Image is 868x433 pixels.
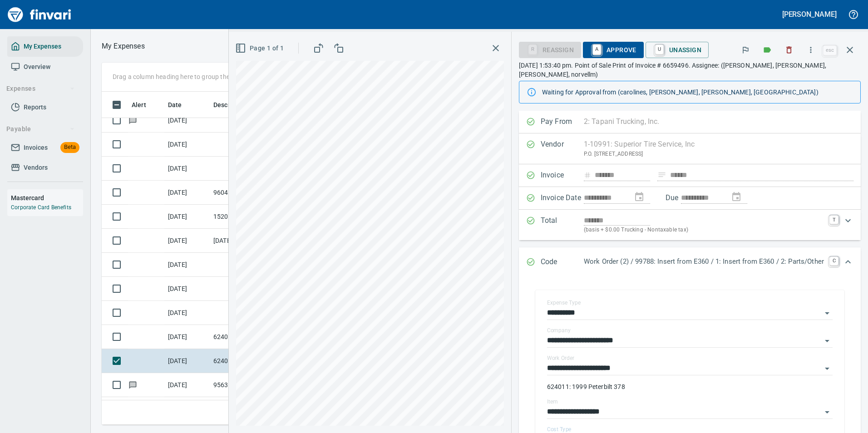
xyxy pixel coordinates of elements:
[24,162,48,173] span: Vendors
[164,349,210,373] td: [DATE]
[782,10,837,19] h5: [PERSON_NAME]
[7,36,83,57] a: My Expenses
[7,57,83,77] a: Overview
[757,40,777,60] button: Labels
[780,7,839,21] button: [PERSON_NAME]
[164,301,210,325] td: [DATE]
[519,247,861,277] div: Expand
[547,399,558,404] label: Item
[128,382,138,388] span: Has messages
[24,142,48,153] span: Invoices
[213,99,259,110] span: Description
[102,41,145,52] p: My Expenses
[164,277,210,301] td: [DATE]
[24,61,50,73] span: Overview
[829,215,838,224] a: T
[547,328,571,333] label: Company
[132,99,146,110] span: Alert
[823,45,837,55] a: esc
[590,42,636,58] span: Approve
[210,325,291,349] td: 624024
[653,42,701,58] span: Unassign
[821,39,861,61] span: Close invoice
[164,373,210,397] td: [DATE]
[779,40,799,60] button: Discard
[592,44,601,54] a: A
[5,4,74,25] img: Finvari
[128,117,138,123] span: Has messages
[164,229,210,253] td: [DATE]
[168,99,194,110] span: Date
[547,300,581,305] label: Expense Type
[164,253,210,277] td: [DATE]
[547,427,572,432] label: Cost Type
[547,355,574,361] label: Work Order
[11,204,71,211] a: Corporate Card Benefits
[6,123,75,135] span: Payable
[655,44,664,54] a: U
[7,138,83,158] a: InvoicesBeta
[519,61,861,79] p: [DATE] 1:53:40 pm. Point of Sale Print of Invoice # 6659496. Assignee: ([PERSON_NAME], [PERSON_NA...
[132,99,158,110] span: Alert
[233,40,287,57] button: Page 1 of 1
[7,97,83,118] a: Reports
[213,99,247,110] span: Description
[821,307,833,320] button: Open
[584,256,824,267] p: Work Order (2) / 99788: Insert from E360 / 1: Insert from E360 / 2: Parts/Other
[164,108,210,133] td: [DATE]
[3,80,79,97] button: Expenses
[164,181,210,205] td: [DATE]
[210,349,291,373] td: 624011
[210,205,291,229] td: 1520032
[542,84,853,100] div: Waiting for Approval from (carolines, [PERSON_NAME], [PERSON_NAME], [GEOGRAPHIC_DATA])
[519,45,581,53] div: Reassign
[210,181,291,205] td: 96043.102011
[60,142,79,153] span: Beta
[821,406,833,418] button: Open
[164,157,210,181] td: [DATE]
[584,226,824,235] p: (basis + $0.00 Trucking - Nontaxable tax)
[24,41,61,52] span: My Expenses
[11,193,83,203] h6: Mastercard
[541,256,584,268] p: Code
[735,40,755,60] button: Flag
[7,157,83,178] a: Vendors
[541,215,584,235] p: Total
[102,41,145,52] nav: breadcrumb
[164,325,210,349] td: [DATE]
[519,210,861,240] div: Expand
[3,121,79,138] button: Payable
[210,397,291,421] td: 95724.102017
[164,133,210,157] td: [DATE]
[164,397,210,421] td: [DATE]
[113,72,246,81] p: Drag a column heading here to group the table
[6,83,75,94] span: Expenses
[210,229,291,253] td: [DATE] Invoice 6660001 from Superior Tire Service, Inc (1-10991)
[237,43,284,54] span: Page 1 of 1
[829,256,838,266] a: C
[583,42,644,58] button: AApprove
[24,102,46,113] span: Reports
[801,40,821,60] button: More
[210,373,291,397] td: 95639.7100
[646,42,709,58] button: UUnassign
[821,335,833,347] button: Open
[821,362,833,375] button: Open
[164,205,210,229] td: [DATE]
[547,382,833,391] p: 624011: 1999 Peterbilt 378
[168,99,182,110] span: Date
